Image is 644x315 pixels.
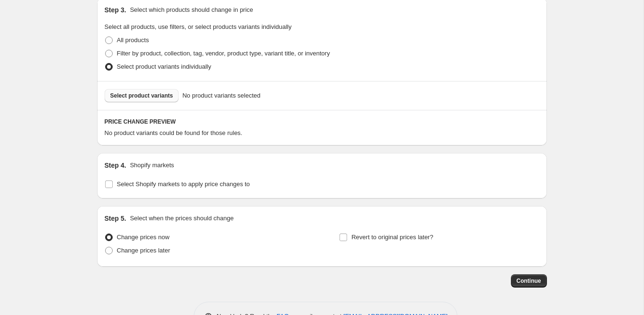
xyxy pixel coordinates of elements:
p: Select when the prices should change [130,214,233,223]
span: Select product variants individually [117,63,211,70]
span: Filter by product, collection, tag, vendor, product type, variant title, or inventory [117,50,330,57]
span: All products [117,36,149,44]
span: No product variants selected [182,91,260,100]
h2: Step 5. [105,214,126,223]
h2: Step 4. [105,161,126,170]
span: Select product variants [110,92,173,99]
span: No product variants could be found for those rules. [105,129,242,136]
h6: PRICE CHANGE PREVIEW [105,118,539,126]
p: Shopify markets [130,161,174,170]
button: Continue [511,274,547,288]
span: Change prices now [117,234,170,241]
span: Revert to original prices later? [351,234,433,241]
span: Change prices later [117,247,170,254]
p: Select which products should change in price [130,5,253,15]
span: Select Shopify markets to apply price changes to [117,180,250,188]
button: Select product variants [105,89,179,102]
span: Continue [517,277,541,285]
span: Select all products, use filters, or select products variants individually [105,23,292,30]
h2: Step 3. [105,5,126,15]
